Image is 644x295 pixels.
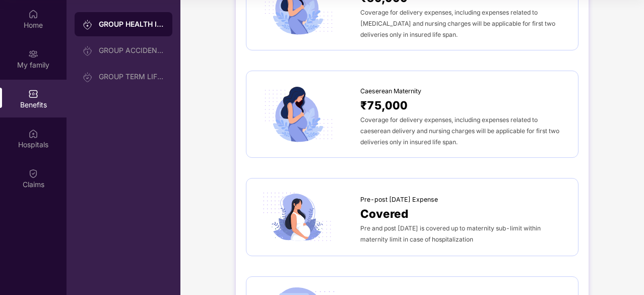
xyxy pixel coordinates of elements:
div: GROUP TERM LIFE INSURANCE [99,73,164,81]
div: GROUP ACCIDENTAL INSURANCE [99,46,164,54]
span: Pre-post [DATE] Expense [360,195,438,205]
span: Caeserean Maternity [360,86,421,96]
img: svg+xml;base64,PHN2ZyBpZD0iQ2xhaW0iIHhtbG5zPSJodHRwOi8vd3d3LnczLm9yZy8yMDAwL3N2ZyIgd2lkdGg9IjIwIi... [28,168,38,179]
img: svg+xml;base64,PHN2ZyB3aWR0aD0iMjAiIGhlaWdodD0iMjAiIHZpZXdCb3g9IjAgMCAyMCAyMCIgZmlsbD0ibm9uZSIgeG... [28,49,38,59]
div: GROUP HEALTH INSURANCE [99,19,164,29]
img: svg+xml;base64,PHN2ZyB3aWR0aD0iMjAiIGhlaWdodD0iMjAiIHZpZXdCb3g9IjAgMCAyMCAyMCIgZmlsbD0ibm9uZSIgeG... [83,20,93,30]
span: Covered [360,205,408,222]
span: Coverage for delivery expenses, including expenses related to caeserean delivery and nursing char... [360,116,559,146]
img: svg+xml;base64,PHN2ZyBpZD0iSG9tZSIgeG1sbnM9Imh0dHA6Ly93d3cudzMub3JnLzIwMDAvc3ZnIiB3aWR0aD0iMjAiIG... [28,9,38,19]
img: icon [256,189,338,246]
img: svg+xml;base64,PHN2ZyBpZD0iQmVuZWZpdHMiIHhtbG5zPSJodHRwOi8vd3d3LnczLm9yZy8yMDAwL3N2ZyIgd2lkdGg9Ij... [28,89,38,99]
span: ₹75,000 [360,96,408,114]
img: svg+xml;base64,PHN2ZyB3aWR0aD0iMjAiIGhlaWdodD0iMjAiIHZpZXdCb3g9IjAgMCAyMCAyMCIgZmlsbD0ibm9uZSIgeG... [83,72,93,82]
span: Coverage for delivery expenses, including expenses related to [MEDICAL_DATA] and nursing charges ... [360,9,555,38]
img: icon [256,86,338,143]
img: svg+xml;base64,PHN2ZyBpZD0iSG9zcGl0YWxzIiB4bWxucz0iaHR0cDovL3d3dy53My5vcmcvMjAwMC9zdmciIHdpZHRoPS... [28,129,38,139]
img: svg+xml;base64,PHN2ZyB3aWR0aD0iMjAiIGhlaWdodD0iMjAiIHZpZXdCb3g9IjAgMCAyMCAyMCIgZmlsbD0ibm9uZSIgeG... [83,46,93,56]
span: Pre and post [DATE] is covered up to maternity sub-limit within maternity limit in case of hospit... [360,224,541,243]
